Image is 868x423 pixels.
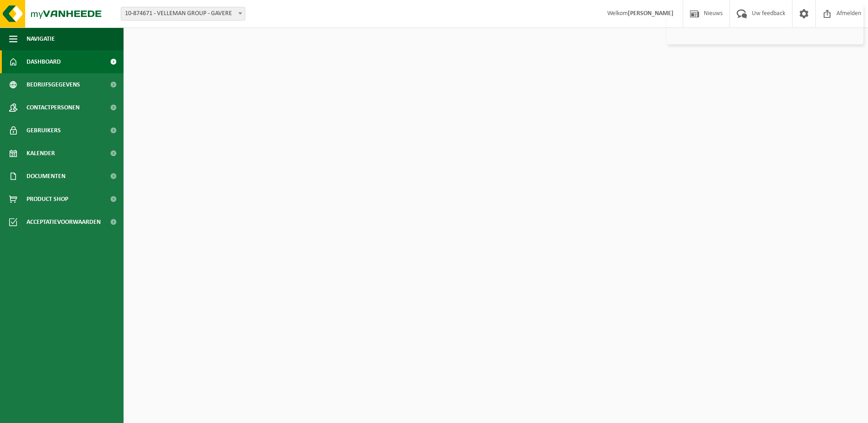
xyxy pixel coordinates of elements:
[27,27,55,50] span: Navigatie
[27,50,61,73] span: Dashboard
[27,96,80,119] span: Contactpersonen
[121,7,245,20] span: 10-874671 - VELLEMAN GROUP - GAVERE
[628,10,674,17] strong: [PERSON_NAME]
[121,7,245,21] span: 10-874671 - VELLEMAN GROUP - GAVERE
[27,142,55,165] span: Kalender
[27,211,101,233] span: Acceptatievoorwaarden
[27,188,68,211] span: Product Shop
[27,119,61,142] span: Gebruikers
[27,73,80,96] span: Bedrijfsgegevens
[27,165,65,188] span: Documenten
